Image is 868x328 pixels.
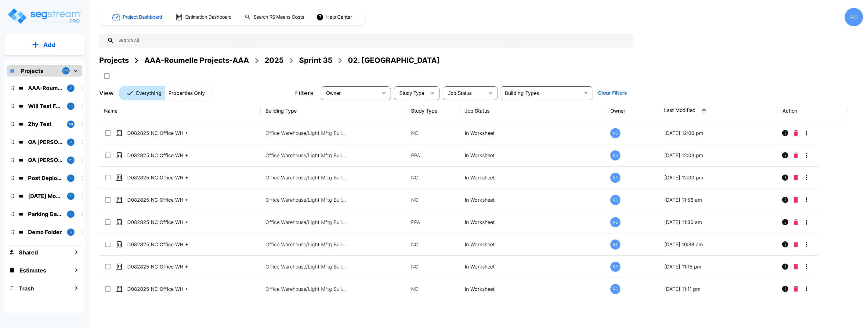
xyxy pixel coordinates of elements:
[465,263,600,270] p: In Worksheet
[395,85,426,102] div: Select
[168,89,205,97] p: Properties Only
[411,129,455,137] p: NC
[779,238,791,251] button: Info
[610,262,620,272] div: RS
[254,14,304,21] h1: Search RS Means Costs
[610,240,620,250] div: RS
[664,263,773,270] p: [DATE] 11:15 pm
[7,7,82,25] img: Logo
[411,218,455,226] p: PPA
[266,285,348,293] p: Office Warehouse/Light Mftg Building, Office Warehouse/Light Mftg Building, Commercial Property Site
[127,241,188,248] p: D082825 NC Office WH + Tenant_tp udm
[295,88,313,98] p: Filters
[610,173,620,183] div: RS
[20,266,46,275] h1: Estimates
[265,55,284,66] div: 2025
[266,129,348,137] p: Office Warehouse/Light Mftg Building, Office Warehouse/Light Mftg Building, Commercial Property Site
[173,11,235,23] button: Estimation Dashboard
[791,238,801,251] button: Delete
[70,193,72,199] p: 1
[411,241,455,248] p: NC
[19,284,34,293] h1: Trash
[779,194,791,206] button: Info
[801,283,813,295] button: More-Options
[460,100,605,122] th: Job Status
[779,216,791,228] button: Info
[322,85,378,102] div: Select
[123,14,162,21] h1: Project Dashboard
[791,216,801,228] button: Delete
[28,156,62,164] p: QA LUNA 2024
[444,85,484,102] div: Select
[791,171,801,184] button: Delete
[127,129,188,137] p: D082825 NC Office WH + Tenant
[465,218,600,226] p: In Worksheet
[266,196,348,204] p: Office Warehouse/Light Mftg Building, Office Warehouse/Light Mftg Building, Commercial Property Site
[266,218,348,226] p: Office Warehouse/Light Mftg Building, Office Warehouse/Light Mftg Building, Commercial Property Site
[610,128,620,138] div: RS
[411,263,455,270] p: NC
[28,120,62,128] p: Zhy Test
[99,55,129,66] div: Projects
[659,100,778,122] th: Last Modified
[411,285,455,293] p: NC
[99,88,114,98] p: View
[582,89,590,97] button: Open
[503,89,580,97] input: Building Types
[778,100,848,122] th: Action
[664,152,773,159] p: [DATE] 12:03 pm
[610,195,620,205] div: RS
[28,192,62,200] p: May 13 Models
[791,149,801,161] button: Delete
[779,171,791,184] button: Info
[99,100,261,122] th: Name
[110,10,165,24] button: Project Dashboard
[606,100,659,122] th: Owner
[144,55,249,66] div: AAA-Roumelle Projects-AAA
[242,11,308,23] button: Search RS Means Costs
[266,174,348,181] p: Office Warehouse/Light Mftg Building, Office Warehouse/Light Mftg Building, Commercial Property Site
[465,129,600,137] p: In Worksheet
[791,261,801,273] button: Delete
[791,194,801,206] button: Delete
[348,55,440,66] div: 02. [GEOGRAPHIC_DATA]
[127,285,188,293] p: D082825 NC Office WH + Tenant_clone
[315,11,354,23] button: Help Center
[791,127,801,139] button: Delete
[801,261,813,273] button: More-Options
[28,138,62,146] p: QA LUNA 2025
[664,129,773,137] p: [DATE] 12:00 pm
[185,14,232,21] h1: Estimation Dashboard
[801,238,813,251] button: More-Options
[801,216,813,228] button: More-Options
[136,89,161,97] p: Everything
[779,127,791,139] button: Info
[664,174,773,181] p: [DATE] 12:00 pm
[127,174,188,181] p: D082825 NC Office WH + Tenant_tcp udm
[127,196,188,204] p: D082825 NC Office WH + Tenant_tcp
[801,127,813,139] button: More-Options
[19,248,38,257] h1: Shared
[465,196,600,204] p: In Worksheet
[610,284,620,294] div: RS
[801,149,813,161] button: More-Options
[127,152,188,159] p: D082825 NC Office WH + Tenant_tcp ust
[69,121,73,127] p: 40
[465,152,600,159] p: In Worksheet
[610,217,620,227] div: RS
[70,175,72,181] p: 1
[400,91,424,96] span: Study Type
[801,194,813,206] button: More-Options
[664,285,773,293] p: [DATE] 11:11 pm
[664,218,773,226] p: [DATE] 11:30 am
[261,100,406,122] th: Building Type
[801,171,813,184] button: More-Options
[28,228,62,236] p: Demo Folder
[411,152,455,159] p: PPA
[28,102,62,110] p: Will Test Folder 10/12
[779,283,791,295] button: Info
[266,241,348,248] p: Office Warehouse/Light Mftg Building, Office Warehouse/Light Mftg Building, Commercial Property Site
[69,103,73,109] p: 13
[119,86,165,100] button: Everything
[28,210,62,218] p: Parking Garage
